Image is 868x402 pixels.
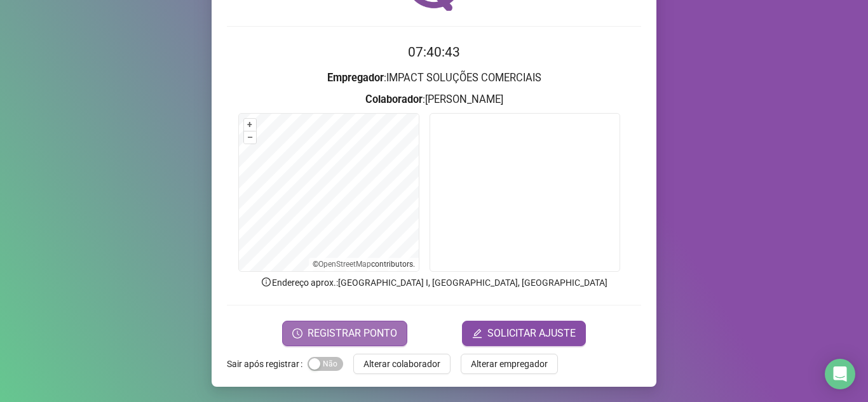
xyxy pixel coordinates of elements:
[408,44,460,60] time: 07:40:43
[244,131,256,144] button: –
[227,276,641,290] p: Endereço aprox. : [GEOGRAPHIC_DATA] I, [GEOGRAPHIC_DATA], [GEOGRAPHIC_DATA]
[487,326,576,341] span: SOLICITAR AJUSTE
[825,359,855,389] div: Open Intercom Messenger
[353,354,451,374] button: Alterar colaborador
[471,357,548,371] span: Alterar empregador
[462,321,586,346] button: editSOLICITAR AJUSTE
[308,326,397,341] span: REGISTRAR PONTO
[327,72,384,84] strong: Empregador
[227,91,641,108] h3: : [PERSON_NAME]
[313,260,415,269] li: © contributors.
[227,354,308,374] label: Sair após registrar
[282,321,407,346] button: REGISTRAR PONTO
[227,70,641,86] h3: : IMPACT SOLUÇÕES COMERCIAIS
[461,354,558,374] button: Alterar empregador
[292,328,302,338] span: clock-circle
[365,93,423,105] strong: Colaborador
[261,276,272,288] span: info-circle
[244,119,256,131] button: +
[363,357,440,371] span: Alterar colaborador
[472,328,482,338] span: edit
[318,260,371,269] a: OpenStreetMap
